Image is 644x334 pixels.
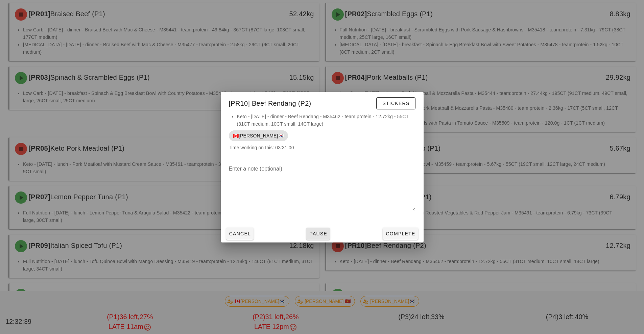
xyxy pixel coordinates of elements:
[237,113,415,128] li: Keto - [DATE] - dinner - Beef Rendang - M35462 - team:protein - 12.72kg - 55CT (31CT medium, 10CT...
[221,113,424,158] div: Time working on this: 03:31:00
[221,92,424,113] div: [PR10] Beef Rendang (P2)
[229,231,251,236] span: Cancel
[233,130,284,141] span: 🇨🇦[PERSON_NAME]🇰🇷
[383,228,418,240] button: Complete
[376,97,415,109] button: Stickers
[382,101,409,106] span: Stickers
[385,231,415,236] span: Complete
[309,231,327,236] span: Pause
[306,228,330,240] button: Pause
[226,228,254,240] button: Cancel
